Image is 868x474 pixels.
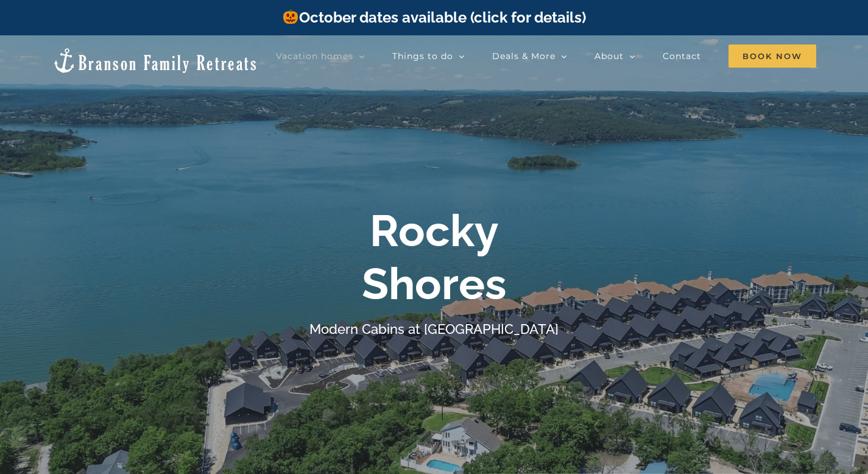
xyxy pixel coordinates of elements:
[309,321,559,337] h4: Modern Cabins at [GEOGRAPHIC_DATA]
[283,9,298,24] img: 🎃
[362,205,507,309] b: Rocky Shores
[663,44,701,68] a: Contact
[729,44,816,68] span: Book Now
[52,47,258,74] img: Branson Family Retreats Logo
[729,44,816,68] a: Book Now
[595,52,624,60] span: About
[492,44,567,68] a: Deals & More
[276,44,816,68] nav: Main Menu
[663,52,701,60] span: Contact
[392,52,453,60] span: Things to do
[595,44,635,68] a: About
[282,9,585,26] a: October dates available (click for details)
[492,52,556,60] span: Deals & More
[276,44,365,68] a: Vacation homes
[392,44,465,68] a: Things to do
[276,52,353,60] span: Vacation homes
